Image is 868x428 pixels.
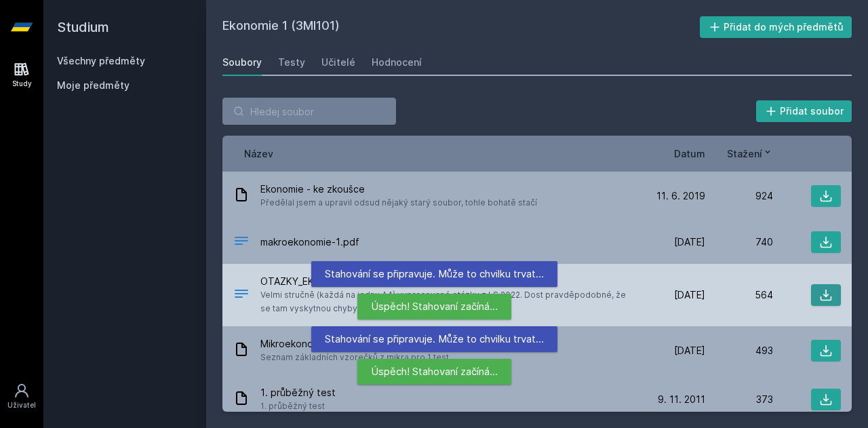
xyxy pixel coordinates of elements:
[260,400,336,413] span: 1. průběžný test
[372,49,422,76] a: Hodnocení
[321,49,355,76] a: Učitelé
[260,288,632,315] span: Velmi stručně (každá na jednu A4) vypracované otázky z LS 2022. Dost pravděpodobné, že se tam vys...
[674,147,705,161] button: Datum
[244,147,273,161] button: Název
[674,235,705,249] span: [DATE]
[705,189,773,203] div: 924
[222,49,262,76] a: Soubory
[727,147,773,161] button: Stažení
[278,49,305,76] a: Testy
[233,286,250,305] div: DOCX
[311,261,557,287] div: Stahování se připravuje. Může to chvilku trvat…
[705,235,773,249] div: 740
[260,196,537,210] span: Předělal jsem a upravil odsud nějaký starý soubor, tohle bohatě stačí
[674,344,705,357] span: [DATE]
[222,98,396,125] input: Hledej soubor
[674,288,705,302] span: [DATE]
[3,376,41,417] a: Uživatel
[357,294,511,319] div: Úspěch! Stahovaní začíná…
[658,393,705,406] span: 9. 11. 2011
[260,337,449,351] span: Mikroekonomie vzorečky
[727,147,762,161] span: Stažení
[357,359,511,385] div: Úspěch! Stahovaní začíná…
[372,56,422,69] div: Hodnocení
[7,400,36,410] div: Uživatel
[260,275,632,288] span: OTAZKY_EKONOMIE_1_2022.docx
[260,351,449,364] span: Seznam základních vzorečků z mikra pro 1.test
[278,56,305,69] div: Testy
[260,386,336,400] span: 1. průběžný test
[57,55,145,66] a: Všechny předměty
[57,79,130,92] span: Moje předměty
[705,344,773,357] div: 493
[321,56,355,69] div: Učitelé
[12,79,32,89] div: Study
[705,393,773,406] div: 373
[260,235,359,249] span: makroekonomie-1.pdf
[705,288,773,302] div: 564
[222,16,700,38] h2: Ekonomie 1 (3MI101)
[3,54,41,96] a: Study
[222,56,262,69] div: Soubory
[756,100,852,122] button: Přidat soubor
[656,189,705,203] span: 11. 6. 2019
[311,326,557,352] div: Stahování se připravuje. Může to chvilku trvat…
[700,16,852,38] button: Přidat do mých předmětů
[233,233,250,252] div: PDF
[260,182,537,196] span: Ekonomie - ke zkoušce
